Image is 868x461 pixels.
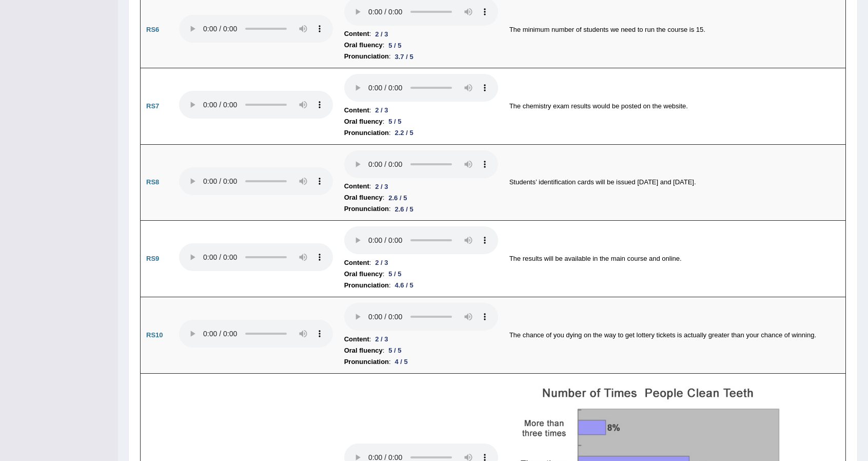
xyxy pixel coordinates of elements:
[344,192,383,203] b: Oral fluency
[371,29,392,40] div: 2 / 3
[344,127,498,139] li: :
[344,257,369,268] b: Content
[344,51,389,62] b: Pronunciation
[344,356,498,368] li: :
[146,178,159,186] b: RS8
[391,51,418,62] div: 3.7 / 5
[371,334,392,344] div: 2 / 3
[344,51,498,62] li: :
[391,204,418,215] div: 2.6 / 5
[344,268,383,280] b: Oral fluency
[344,181,369,192] b: Content
[146,255,159,262] b: RS9
[504,221,846,297] td: The results will be available in the main course and online.
[371,105,392,116] div: 2 / 3
[344,334,369,345] b: Content
[344,116,383,127] b: Oral fluency
[344,203,498,215] li: :
[344,40,498,51] li: :
[344,203,389,215] b: Pronunciation
[391,127,418,138] div: 2.2 / 5
[384,116,405,127] div: 5 / 5
[384,40,405,51] div: 5 / 5
[146,331,163,339] b: RS10
[344,257,498,268] li: :
[344,280,498,291] li: :
[344,280,389,291] b: Pronunciation
[344,116,498,127] li: :
[344,192,498,203] li: :
[504,297,846,374] td: The chance of you dying on the way to get lottery tickets is actually greater than your chance of...
[504,144,846,221] td: Students’ identification cards will be issued [DATE] and [DATE].
[344,105,498,116] li: :
[344,345,383,356] b: Oral fluency
[384,345,405,356] div: 5 / 5
[344,105,369,116] b: Content
[344,345,498,356] li: :
[146,26,159,33] b: RS6
[344,127,389,139] b: Pronunciation
[344,40,383,51] b: Oral fluency
[344,268,498,280] li: :
[344,28,498,40] li: :
[344,356,389,368] b: Pronunciation
[371,257,392,268] div: 2 / 3
[504,68,846,145] td: The chemistry exam results would be posted on the website.
[391,356,412,367] div: 4 / 5
[344,334,498,345] li: :
[344,28,369,40] b: Content
[384,268,405,279] div: 5 / 5
[391,280,418,291] div: 4.6 / 5
[371,181,392,192] div: 2 / 3
[384,193,411,203] div: 2.6 / 5
[344,181,498,192] li: :
[146,102,159,110] b: RS7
